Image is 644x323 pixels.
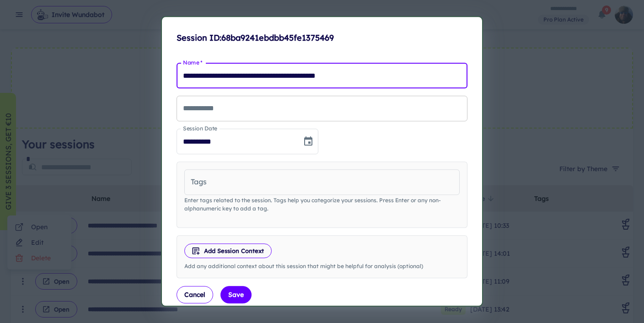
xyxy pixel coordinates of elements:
[177,286,213,304] button: Cancel
[299,132,317,151] button: Choose date, selected date is Sep 5, 2025
[177,32,467,44] h6: Session ID: 68ba9241ebdbb45fe1375469
[184,196,460,213] p: Enter tags related to the session. Tags help you categorize your sessions. Press Enter or any non...
[183,59,203,66] label: Name *
[220,286,252,304] button: Save
[183,124,217,132] label: Session Date
[184,243,272,258] button: Add Session Context
[184,263,460,271] p: Add any additional context about this session that might be helpful for analysis (optional)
